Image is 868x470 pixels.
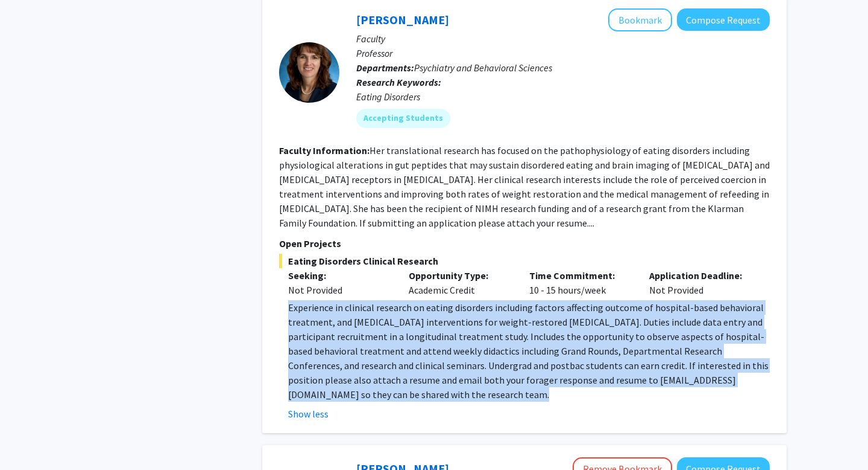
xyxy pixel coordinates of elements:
[356,89,770,104] div: Eating Disorders
[288,407,329,421] button: Show less
[400,268,520,297] div: Academic Credit
[356,62,414,74] b: Departments:
[520,268,641,297] div: 10 - 15 hours/week
[356,109,450,128] mat-chip: Accepting Students
[677,8,770,31] button: Compose Request to Angela Guarda
[279,236,770,251] p: Open Projects
[288,301,769,401] span: Experience in clinical research on eating disorders including factors affecting outcome of hospit...
[649,268,752,283] p: Application Deadline:
[288,268,391,283] p: Seeking:
[608,8,672,31] button: Add Angela Guarda to Bookmarks
[414,62,552,74] span: Psychiatry and Behavioral Sciences
[356,31,770,46] p: Faculty
[279,144,370,156] b: Faculty Information:
[9,416,51,461] iframe: Chat
[356,12,449,27] a: [PERSON_NAME]
[356,46,770,60] p: Professor
[279,254,770,268] span: Eating Disorders Clinical Research
[356,76,441,88] b: Research Keywords:
[288,283,391,297] div: Not Provided
[279,144,770,229] fg-read-more: Her translational research has focused on the pathophysiology of eating disorders including physi...
[529,268,632,283] p: Time Commitment:
[409,268,511,283] p: Opportunity Type:
[640,268,761,297] div: Not Provided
